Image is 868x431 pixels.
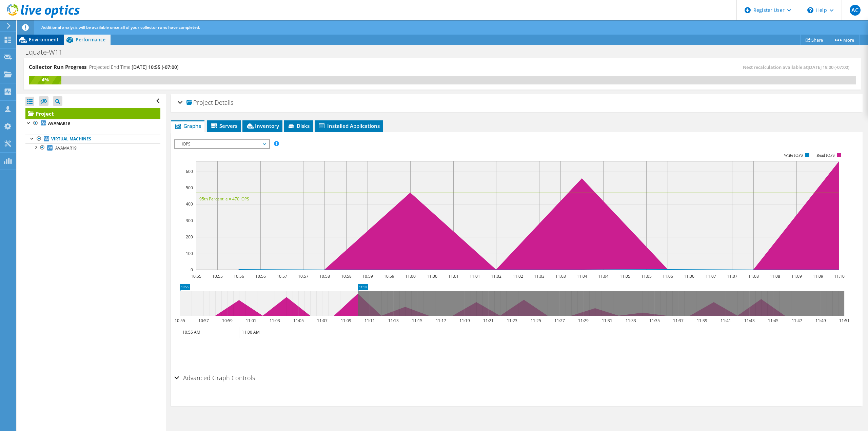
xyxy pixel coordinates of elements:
[784,153,803,158] text: Write IOPS
[89,63,178,71] h4: Projected End Time:
[246,318,256,324] text: 11:01
[255,273,266,279] text: 10:56
[341,273,352,279] text: 10:58
[25,108,160,119] a: Project
[626,318,636,324] text: 11:33
[727,273,737,279] text: 11:07
[215,98,233,106] span: Details
[721,318,731,324] text: 11:41
[513,273,523,279] text: 11:02
[412,318,422,324] text: 11:15
[55,145,77,151] span: AVAMAR19
[186,99,213,106] span: Project
[834,273,845,279] text: 11:10
[555,273,566,279] text: 11:03
[641,273,652,279] text: 11:05
[813,273,823,279] text: 11:09
[288,122,310,129] span: Disks
[697,318,707,324] text: 11:39
[815,318,826,324] text: 11:49
[459,318,470,324] text: 11:19
[25,119,160,128] a: AVAMAR19
[817,153,835,158] text: Read IOPS
[199,196,249,202] text: 95th Percentile = 470 IOPS
[186,251,193,256] text: 100
[673,318,684,324] text: 11:37
[620,273,630,279] text: 11:05
[191,273,201,279] text: 10:55
[210,122,237,129] span: Servers
[362,273,373,279] text: 10:59
[808,64,849,70] span: [DATE] 19:00 (-07:00)
[850,5,861,16] span: AC
[828,35,860,45] a: More
[175,318,185,324] text: 10:55
[186,201,193,207] text: 400
[388,318,399,324] text: 11:13
[25,135,160,143] a: Virtual Machines
[531,318,541,324] text: 11:25
[298,273,309,279] text: 10:57
[341,318,351,324] text: 11:09
[76,36,105,43] span: Performance
[770,273,780,279] text: 11:08
[29,76,61,83] div: 4%
[448,273,459,279] text: 11:01
[293,318,304,324] text: 11:05
[483,318,494,324] text: 11:21
[186,185,193,191] text: 500
[246,122,279,129] span: Inventory
[807,7,813,13] svg: \n
[234,273,244,279] text: 10:56
[174,122,201,129] span: Graphs
[748,273,759,279] text: 11:08
[405,273,416,279] text: 11:00
[743,64,853,70] span: Next recalculation available at
[364,318,375,324] text: 11:11
[427,273,437,279] text: 11:00
[186,234,193,240] text: 200
[48,120,70,126] b: AVAMAR19
[319,273,330,279] text: 10:58
[649,318,660,324] text: 11:35
[178,140,265,148] span: IOPS
[839,318,850,324] text: 11:51
[41,24,200,30] span: Additional analysis will be available once all of your collector runs have completed.
[507,318,517,324] text: 11:23
[534,273,545,279] text: 11:03
[270,318,280,324] text: 11:03
[663,273,673,279] text: 11:06
[706,273,716,279] text: 11:07
[384,273,394,279] text: 10:59
[598,273,609,279] text: 11:04
[768,318,778,324] text: 11:45
[554,318,565,324] text: 11:27
[191,267,193,273] text: 0
[318,122,380,129] span: Installed Applications
[577,273,587,279] text: 11:04
[578,318,589,324] text: 11:29
[744,318,755,324] text: 11:43
[470,273,480,279] text: 11:01
[277,273,287,279] text: 10:57
[132,64,178,70] span: [DATE] 10:55 (-07:00)
[222,318,233,324] text: 10:59
[174,371,255,385] h2: Advanced Graph Controls
[791,273,802,279] text: 11:09
[491,273,501,279] text: 11:02
[198,318,209,324] text: 10:57
[212,273,223,279] text: 10:55
[22,48,73,56] h1: Equate-W11
[186,169,193,174] text: 600
[436,318,446,324] text: 11:17
[186,218,193,223] text: 300
[684,273,694,279] text: 11:06
[317,318,328,324] text: 11:07
[792,318,802,324] text: 11:47
[800,35,828,45] a: Share
[602,318,612,324] text: 11:31
[29,36,59,43] span: Environment
[25,143,160,152] a: AVAMAR19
